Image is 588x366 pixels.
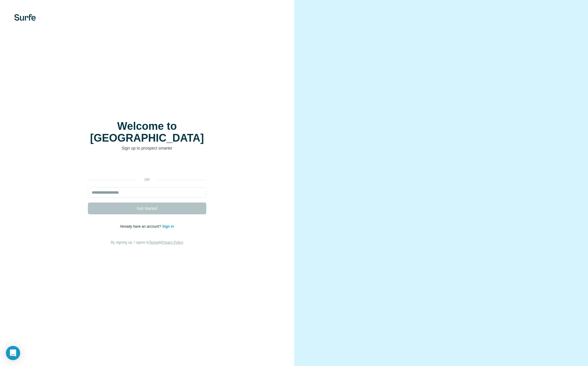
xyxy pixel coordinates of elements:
[88,120,206,144] h1: Welcome to [GEOGRAPHIC_DATA]
[14,14,36,21] img: Surfe's logo
[111,240,183,244] span: By signing up, I agree to &
[161,240,183,244] a: Privacy Policy
[88,145,206,151] p: Sign up to prospect smarter
[120,224,162,229] span: Already have an account?
[149,240,159,244] a: Terms
[6,346,20,360] div: Open Intercom Messenger
[162,224,174,229] a: Sign in
[88,160,206,173] div: Se connecter avec Google. S'ouvre dans un nouvel onglet.
[85,160,209,173] iframe: Bouton "Se connecter avec Google"
[138,177,157,182] p: or
[466,6,582,87] iframe: Boîte de dialogue "Se connecter avec Google"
